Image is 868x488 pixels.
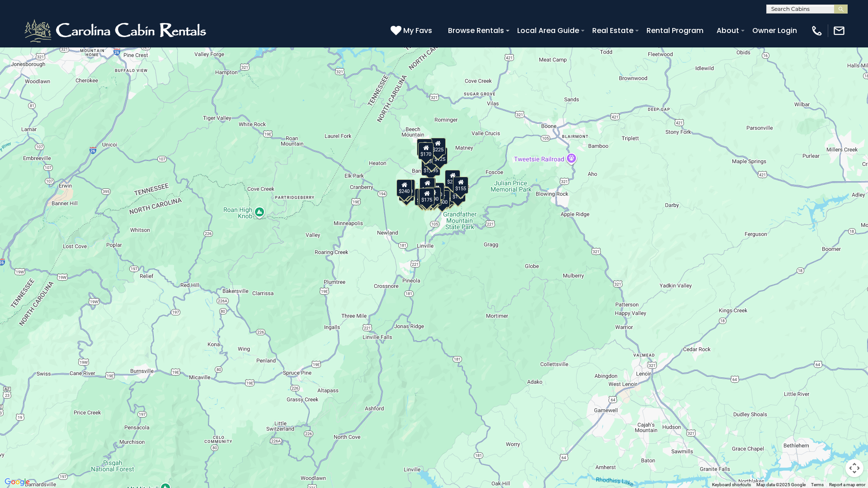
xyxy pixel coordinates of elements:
[588,23,638,38] a: Real Estate
[391,25,434,37] a: My Favs
[513,23,584,38] a: Local Area Guide
[833,24,845,37] img: mail-regular-white.png
[712,23,744,38] a: About
[811,24,823,37] img: phone-regular-white.png
[642,23,708,38] a: Rental Program
[443,23,509,38] a: Browse Rentals
[23,17,210,44] img: White-1-2.png
[748,23,802,38] a: Owner Login
[403,25,432,36] span: My Favs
